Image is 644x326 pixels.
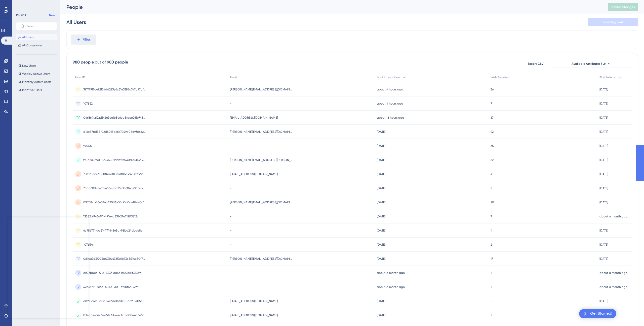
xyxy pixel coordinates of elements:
span: 1 [491,186,492,190]
button: New Users [16,63,57,69]
span: 75aa601f-847f-453a-8a25-38604ce9556a [83,186,143,190]
time: [DATE] [377,144,385,148]
span: [PERSON_NAME][EMAIL_ADDRESS][DOMAIN_NAME] [230,200,293,204]
span: Filter [83,37,90,43]
time: [DATE] [599,257,608,260]
span: First Interaction [599,75,622,79]
span: [PERSON_NAME][EMAIL_ADDRESS][PERSON_NAME][DOMAIN_NAME] [230,158,293,162]
span: 70f328ccc6151082ea8132a006636454f2b68a85b57beb9c6e0d72275247518d [83,172,146,176]
time: about a month ago [599,215,627,218]
span: Save Segment [602,20,623,24]
button: All Users [16,34,57,40]
span: Weekly Active Users [22,72,50,76]
span: Publish Changes [611,5,635,9]
span: - [230,144,231,148]
div: People [66,4,595,11]
span: db73b0e6-f718-453f-a84f-b00d81f31489 [83,271,141,275]
time: about 4 hours ago [377,102,403,105]
span: 20 [491,200,494,204]
button: Weekly Active Users [16,71,57,77]
div: out of [95,59,106,65]
span: d16b57fc155102d8015d26b7449b08c93e682a697e9c3f1fceb1e22a939a5c97 [83,130,146,134]
span: - [230,214,231,218]
button: New [43,12,57,18]
div: 980 people [107,59,128,65]
button: Save Segment [588,18,638,26]
button: Monthly Active Users [16,79,57,85]
span: 1 [491,285,492,289]
time: [DATE] [599,130,608,134]
button: Filter [71,35,96,45]
time: [DATE] [377,201,385,204]
span: 62 [491,158,494,162]
time: about 18 hours ago [377,116,404,119]
time: about a month ago [377,271,405,275]
button: Inactive Users [16,87,57,93]
time: [DATE] [377,299,385,303]
time: [DATE] [599,116,608,119]
span: 03edaee37c6ea5f73dae2cf7f5d004453e6cba9270a3637a7b6a53ba42daf021 [83,313,146,317]
span: 41 [491,172,493,176]
span: 92 [491,130,494,134]
span: 4233f593-7c6a-404e-90f1-ff71bf6d549f [83,285,138,289]
span: Inactive Users [22,88,42,92]
span: Export CSV [528,62,544,66]
time: [DATE] [377,313,385,317]
span: 36 [491,87,494,91]
span: Monthly Active Users [22,80,51,84]
img: launcher-image-alternative-text [582,311,588,317]
span: 0814a7d3f205a0360438501e73c8514e80f77e727c48af9ba5f6eacf1e593e5e [83,257,146,261]
span: 1 [491,271,492,275]
time: [DATE] [377,257,385,260]
time: [DATE] [377,215,385,218]
span: [EMAIL_ADDRESS][DOMAIN_NAME] [230,172,278,176]
time: [DATE] [599,158,608,162]
span: 1 [491,313,492,317]
span: [EMAIL_ADDRESS][DOMAIN_NAME] [230,299,278,303]
time: [DATE] [599,102,608,105]
span: Last Interaction [377,75,400,79]
time: [DATE] [599,88,608,91]
span: [PERSON_NAME][EMAIL_ADDRESS][DOMAIN_NAME] [230,130,293,134]
span: 7 [491,102,492,106]
time: [DATE] [377,229,385,232]
span: - [230,186,231,190]
span: - [230,243,231,247]
div: Open Get Started! checklist [579,309,616,318]
time: [DATE] [377,186,385,190]
span: 35 [491,144,494,148]
span: 6c986771-bc31-4746-865d-98ba24cbde8c [83,229,143,233]
time: about 4 hours ago [377,88,403,91]
span: f95d6d7f3e1311d5c7571ddff1fef4e1d9f5b3b9e81b1dd06a8e76e558c0072e [83,158,146,162]
span: [PERSON_NAME][EMAIL_ADDRESS][DOMAIN_NAME] [230,257,293,261]
time: [DATE] [377,130,385,134]
span: 67 [491,116,494,120]
span: Web Session [491,75,509,79]
span: Email [230,75,237,79]
time: [DATE] [377,158,385,162]
div: 980 people [73,59,94,65]
button: Available Attributes (12) [551,60,632,68]
time: [DATE] [599,201,608,204]
span: d8915c61a8a0879e99bd67dc50d6951eb5c47791a1a81ca86477100ba99d3f05 [83,299,146,303]
span: [PERSON_NAME][EMAIL_ADDRESS][DOMAIN_NAME] [230,87,293,91]
span: New Users [22,64,36,68]
time: [DATE] [599,243,608,246]
span: 107862 [83,102,93,106]
span: 17 [491,257,493,261]
span: - [230,271,231,275]
time: [DATE] [377,172,385,176]
span: 1 [491,229,492,233]
time: [DATE] [599,229,608,232]
div: PEOPLE [16,13,27,17]
time: [DATE] [377,243,385,246]
iframe: UserGuiding AI Assistant Launcher [623,306,638,321]
time: [DATE] [599,299,608,303]
span: [EMAIL_ADDRESS][DOMAIN_NAME] [230,313,278,317]
span: 7 [491,214,492,218]
time: [DATE] [599,186,608,190]
span: 13582b17-6a94-491e-a531-27e71203812c [83,214,139,218]
span: 97055 [83,144,92,148]
time: about a month ago [599,285,627,289]
span: All Users [22,35,34,39]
